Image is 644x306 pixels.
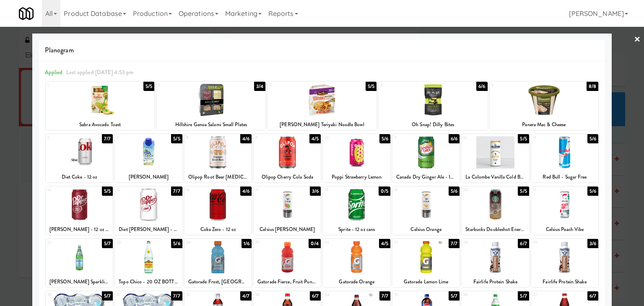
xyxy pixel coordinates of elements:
[323,239,390,287] div: 264/5Gatorade Orange
[241,239,252,248] div: 1/6
[254,277,321,287] div: Gatorade Fierce, Fruit Punch - 20 oz
[323,187,390,235] div: 180/5Sprite - 12 oz cans
[532,172,597,182] div: Red Bull - Sugar Free
[379,239,390,248] div: 4/5
[310,187,321,196] div: 3/6
[156,82,265,130] div: 23/4Hillshire Genoa Salami Small Plates
[394,224,458,235] div: Celsius Orange
[325,134,356,141] div: 10
[47,239,79,246] div: 22
[117,239,148,246] div: 23
[462,172,529,182] div: La Colombe Vanilla Cold Brew Coffee
[171,239,182,248] div: 5/6
[394,239,426,246] div: 27
[184,224,252,235] div: Coke Zero - 12 oz
[532,277,597,287] div: Fairlife Protein Shake
[324,277,389,287] div: Gatorade Orange
[379,187,390,196] div: 0/5
[463,277,527,287] div: Fairlife Protein Shake
[46,119,155,130] div: Sabra Avocado Toast
[323,134,390,182] div: 105/6Poppi Strawberry Lemon
[47,187,79,194] div: 14
[45,44,599,57] span: Planogram
[47,224,112,235] div: [PERSON_NAME] - 12 oz cans
[254,172,321,182] div: Olipop Cherry Cola Soda
[476,82,487,91] div: 6/6
[171,187,182,196] div: 7/7
[117,187,148,194] div: 15
[115,239,182,287] div: 235/6Topo Chico - 20 OZ BOTTLE
[392,224,460,235] div: Celsius Orange
[392,172,460,182] div: Canada Dry Ginger Ale - 12 oz
[325,187,356,194] div: 18
[46,239,113,287] div: 225/7[PERSON_NAME] Sparkling
[518,187,529,196] div: 5/5
[462,224,529,235] div: Starbucks Doubleshot Energy Caffe Mocha
[394,277,458,287] div: Gatorade Lemon Lime
[116,277,181,287] div: Topo Chico - 20 OZ BOTTLE
[186,224,250,235] div: Coke Zero - 12 oz
[255,134,287,141] div: 9
[117,134,148,141] div: 7
[186,239,218,246] div: 24
[47,277,112,287] div: [PERSON_NAME] Sparkling
[186,291,218,298] div: 32
[531,134,598,182] div: 135/6Red Bull - Sugar Free
[116,172,181,182] div: [PERSON_NAME]
[47,172,112,182] div: Diet Coke - 12 oz
[394,291,426,298] div: 35
[449,134,460,143] div: 6/6
[531,277,598,287] div: Fairlife Protein Shake
[380,119,486,130] div: Oh Snap! Dilly Bites
[143,82,154,91] div: 5/5
[47,134,79,141] div: 6
[587,187,598,196] div: 5/6
[518,239,529,248] div: 6/7
[254,82,265,91] div: 3/4
[255,172,319,182] div: Olipop Cherry Cola Soda
[186,187,218,194] div: 16
[325,239,356,246] div: 26
[184,187,252,235] div: 164/6Coke Zero - 12 oz
[394,134,426,141] div: 11
[47,82,100,89] div: 1
[518,291,529,301] div: 5/7
[115,187,182,235] div: 157/7Diet [PERSON_NAME] - 12 oz Cans
[184,172,252,182] div: Olipop Root Beer [MEDICAL_DATA] Soda
[531,187,598,235] div: 215/6Celsius Peach Vibe
[379,82,488,130] div: 46/6Oh Snap! Dilly Bites
[117,291,148,298] div: 31
[463,224,527,235] div: Starbucks Doubleshot Energy Caffe Mocha
[102,239,113,248] div: 5/7
[366,82,377,91] div: 5/5
[171,291,182,301] div: 7/7
[634,27,641,53] a: ×
[491,119,597,130] div: Panera Mac & Cheese
[102,291,113,301] div: 5/7
[449,187,460,196] div: 5/6
[392,134,460,182] div: 116/6Canada Dry Ginger Ale - 12 oz
[115,172,182,182] div: [PERSON_NAME]
[46,134,113,182] div: 67/7Diet Coke - 12 oz
[184,239,252,287] div: 241/6Gatorade Frost, [GEOGRAPHIC_DATA]
[184,277,252,287] div: Gatorade Frost, [GEOGRAPHIC_DATA]
[46,82,155,130] div: 15/5Sabra Avocado Toast
[267,119,377,130] div: [PERSON_NAME] Teriyaki Noodle Bowl
[115,134,182,182] div: 75/5[PERSON_NAME]
[449,291,460,301] div: 5/7
[158,82,211,89] div: 2
[254,187,321,235] div: 173/6Celsius [PERSON_NAME]
[254,224,321,235] div: Celsius [PERSON_NAME]
[325,291,356,298] div: 34
[531,172,598,182] div: Red Bull - Sugar Free
[463,239,495,246] div: 28
[102,187,113,196] div: 5/5
[323,277,390,287] div: Gatorade Orange
[533,134,565,141] div: 13
[531,224,598,235] div: Celsius Peach Vibe
[392,277,460,287] div: Gatorade Lemon Lime
[186,172,250,182] div: Olipop Root Beer [MEDICAL_DATA] Soda
[47,119,153,130] div: Sabra Avocado Toast
[394,187,426,194] div: 19
[240,187,252,196] div: 4/6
